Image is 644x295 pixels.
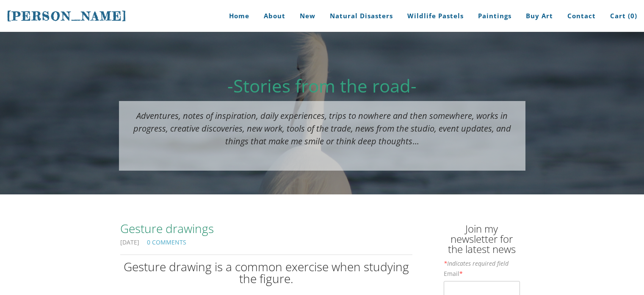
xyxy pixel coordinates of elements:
[444,224,520,258] h2: Join my newsletter for the latest news
[630,11,635,20] span: 0
[119,77,525,95] h2: -Stories from the road-
[7,9,127,23] span: [PERSON_NAME]
[444,261,509,267] label: Indicates required field
[7,8,127,24] a: [PERSON_NAME]
[147,238,186,246] a: 0 Comments
[133,110,511,147] font: ...
[133,110,511,147] em: Adventures, notes of inspiration, daily experiences, trips to nowhere and then somewhere, works i...
[124,258,409,287] span: Gesture drawing is a common exercise when studying the figure.
[444,271,463,277] label: Email
[120,219,412,237] a: Gesture drawings
[120,239,139,247] span: [DATE]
